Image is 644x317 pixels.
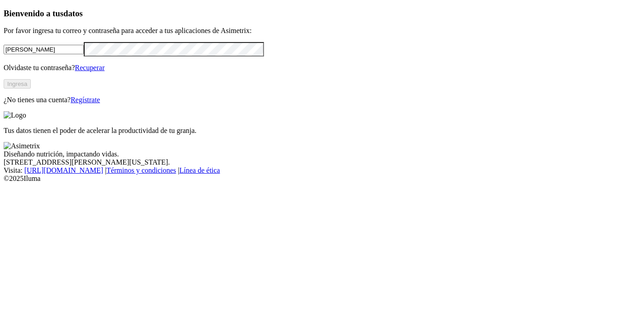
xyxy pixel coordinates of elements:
img: Logo [4,111,26,119]
a: Recuperar [75,64,105,71]
a: Términos y condiciones [106,166,176,174]
a: Línea de ética [179,166,220,174]
p: Por favor ingresa tu correo y contraseña para acceder a tus aplicaciones de Asimetrix: [4,27,640,35]
div: [STREET_ADDRESS][PERSON_NAME][US_STATE]. [4,158,640,166]
h3: Bienvenido a tus [4,9,640,19]
img: Asimetrix [4,142,40,150]
button: Ingresa [4,79,31,89]
p: ¿No tienes una cuenta? [4,96,640,104]
a: Regístrate [71,96,100,104]
input: Tu correo [4,45,84,54]
p: Tus datos tienen el poder de acelerar la productividad de tu granja. [4,127,640,135]
a: [URL][DOMAIN_NAME] [24,166,103,174]
p: Olvidaste tu contraseña? [4,64,640,72]
span: datos [63,9,83,18]
div: © 2025 Iluma [4,175,640,183]
div: Diseñando nutrición, impactando vidas. [4,150,640,158]
div: Visita : | | [4,166,640,175]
